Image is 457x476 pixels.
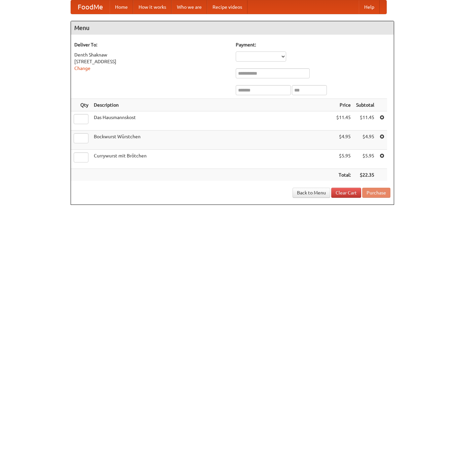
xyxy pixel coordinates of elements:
[236,41,390,48] h5: Payment:
[71,0,110,14] a: FoodMe
[334,150,353,169] td: $5.95
[91,111,334,131] td: Das Hausmannskost
[353,99,377,111] th: Subtotal
[91,131,334,150] td: Bockwurst Würstchen
[172,0,207,14] a: Who we are
[353,169,377,181] th: $22.35
[334,131,353,150] td: $4.95
[74,58,229,65] div: [STREET_ADDRESS]
[359,0,380,14] a: Help
[133,0,172,14] a: How it works
[353,131,377,150] td: $4.95
[353,111,377,131] td: $11.45
[91,150,334,169] td: Currywurst mit Brötchen
[334,169,353,181] th: Total:
[362,188,390,198] button: Purchase
[293,188,330,198] a: Back to Menu
[334,99,353,111] th: Price
[71,99,91,111] th: Qty
[207,0,247,14] a: Recipe videos
[74,41,229,48] h5: Deliver To:
[331,188,361,198] a: Clear Cart
[353,150,377,169] td: $5.95
[74,51,229,58] div: Denth Shaknaw
[110,0,133,14] a: Home
[91,99,334,111] th: Description
[71,21,394,35] h4: Menu
[334,111,353,131] td: $11.45
[74,66,90,71] a: Change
